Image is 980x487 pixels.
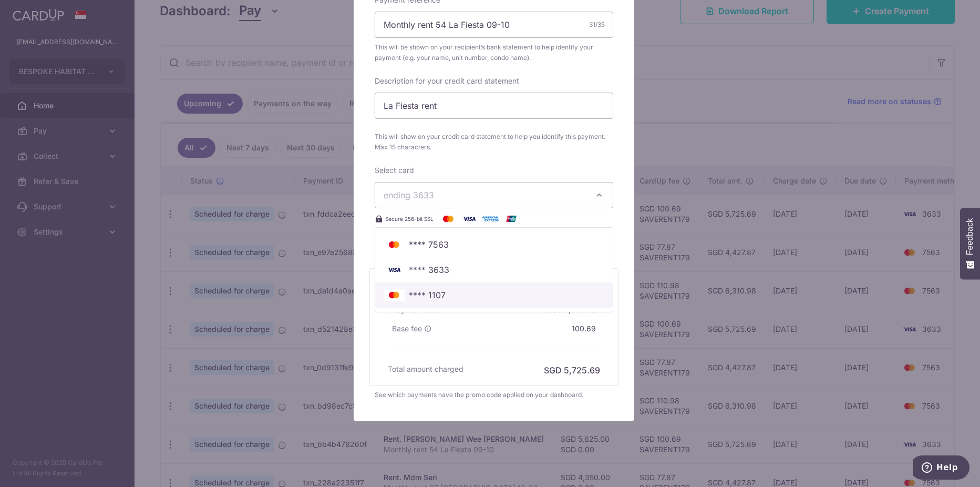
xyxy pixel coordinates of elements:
img: Bank Card [384,289,405,301]
span: Secure 256-bit SSL [385,215,434,223]
label: Select card [375,165,414,176]
img: UnionPay [501,212,522,225]
div: See which payments have the promo code applied on your dashboard. [375,390,613,400]
img: Visa [459,212,480,225]
button: Feedback - Show survey [960,208,980,279]
span: This will be shown on your recipient’s bank statement to help identify your payment (e.g. your na... [375,42,613,63]
h6: SGD 5,725.69 [544,364,600,377]
img: Bank Card [384,263,405,276]
div: 100.69 [568,319,600,338]
iframe: Opens a widget where you can find more information [913,455,969,482]
span: This will show on your credit card statement to help you identify this payment. Max 15 characters. [375,131,613,153]
img: Bank Card [384,238,405,251]
span: Base fee [392,323,422,334]
span: ending 3633 [384,190,434,200]
img: American Express [480,212,501,225]
h6: Total amount charged [388,364,463,374]
img: Mastercard [438,212,459,225]
span: Feedback [965,218,975,255]
div: 31/35 [589,19,605,30]
button: ending 3633 [375,182,613,208]
label: Description for your credit card statement [375,76,519,86]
